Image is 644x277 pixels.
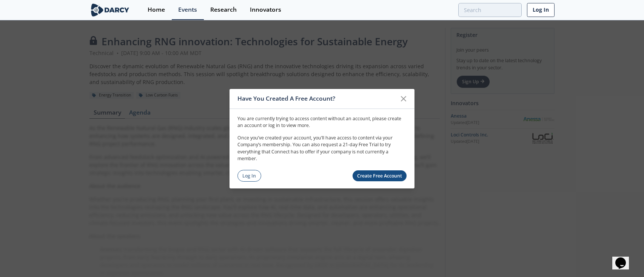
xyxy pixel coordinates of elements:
a: Log In [527,3,555,17]
div: Have You Created A Free Account? [237,92,396,106]
p: Once you’ve created your account, you’ll have access to content via your Company’s membership. Yo... [237,135,407,162]
div: Home [148,7,165,13]
input: Advanced Search [458,3,522,17]
img: logo-wide.svg [89,3,131,17]
p: You are currently trying to access content without an account, please create an account or log in... [237,115,407,129]
div: Research [210,7,237,13]
div: Events [178,7,197,13]
a: Log In [237,170,261,182]
div: Innovators [250,7,281,13]
a: Create Free Account [353,170,407,181]
iframe: chat widget [612,247,636,269]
